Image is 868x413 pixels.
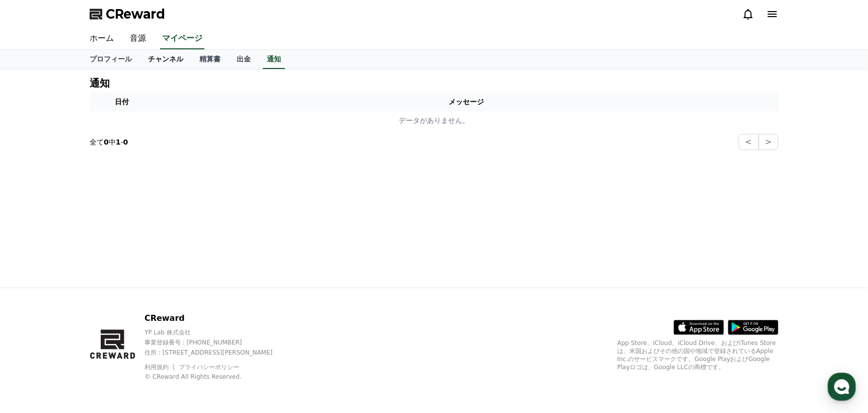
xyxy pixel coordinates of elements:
a: マイページ [160,28,204,49]
strong: 0 [104,138,109,146]
a: チャンネル [140,50,191,69]
span: CReward [106,6,165,22]
p: 住所 : [STREET_ADDRESS][PERSON_NAME] [144,349,290,357]
a: 通知 [263,50,285,69]
p: App Store、iCloud、iCloud Drive、およびiTunes Storeは、米国およびその他の国や地域で登録されているApple Inc.のサービスマークです。Google P... [617,339,778,371]
a: Home [3,319,66,345]
strong: 1 [116,138,121,146]
p: YP Lab 株式会社 [144,328,290,336]
th: 日付 [90,93,154,111]
h4: 通知 [90,78,110,89]
span: Messages [84,335,113,343]
p: 全て 中 - [90,137,128,147]
th: メッセージ [154,93,778,111]
a: Settings [130,319,193,345]
p: データがありません。 [94,115,774,126]
a: 精算書 [191,50,229,69]
button: < [739,134,758,150]
span: Settings [149,334,174,342]
a: Messages [66,319,130,345]
button: > [759,134,778,150]
span: Home [26,334,43,342]
a: ホーム [82,28,122,49]
p: 事業登録番号 : [PHONE_NUMBER] [144,338,290,347]
a: 出金 [229,50,259,69]
a: 音源 [122,28,154,49]
a: 利用規約 [144,364,176,371]
a: CReward [90,6,165,22]
a: プロフィール [82,50,140,69]
p: CReward [144,312,290,324]
strong: 0 [123,138,128,146]
a: プライバシーポリシー [179,364,239,371]
p: © CReward All Rights Reserved. [144,373,290,381]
